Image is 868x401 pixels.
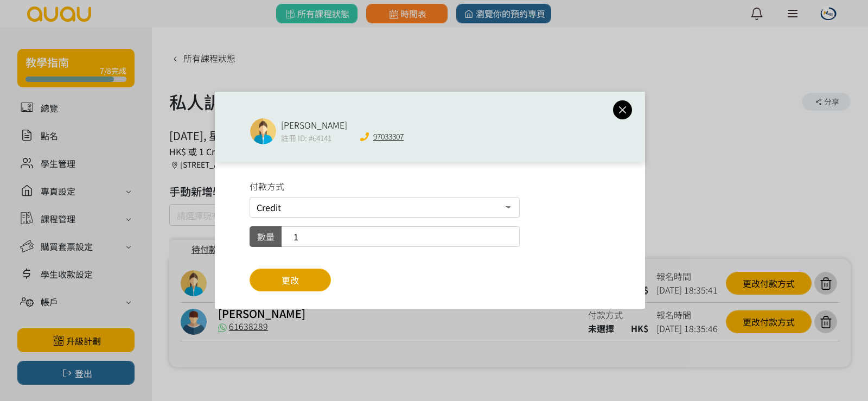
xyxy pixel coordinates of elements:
span: 數量 [257,230,275,243]
button: 更改 [250,269,331,291]
span: 97033307 [373,130,404,143]
label: 付款方式 [250,180,284,193]
div: [PERSON_NAME] [281,119,347,131]
a: 97033307 [360,130,404,143]
span: 註冊 ID: #64141 [281,131,347,144]
span: 更改 [282,273,299,287]
a: [PERSON_NAME] 註冊 ID: #64141 [250,118,347,145]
